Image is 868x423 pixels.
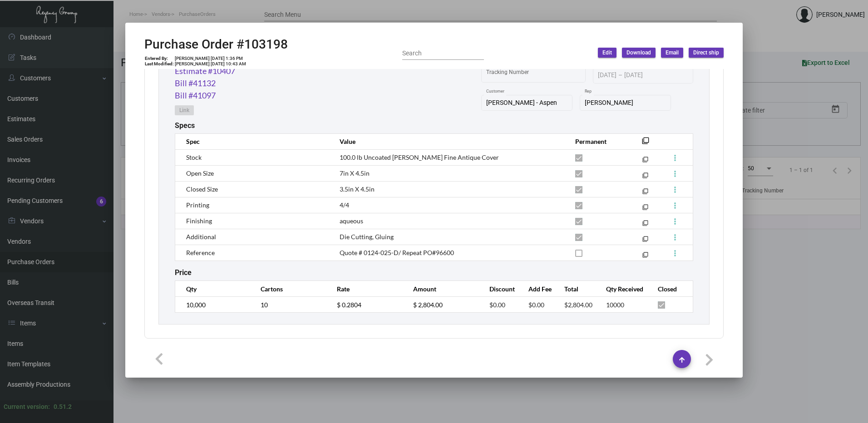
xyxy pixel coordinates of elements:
[175,268,192,277] h2: Price
[175,65,235,77] a: Estimate #10407
[144,56,174,61] td: Entered By:
[175,105,194,115] button: Link
[340,169,370,177] span: 7in X 4.5in
[480,281,519,297] th: Discount
[186,169,214,177] span: Open Size
[689,48,724,58] button: Direct ship
[186,249,215,256] span: Reference
[340,249,454,256] span: Quote # 0124-025-D/ Repeat PO#96600
[340,217,363,225] span: aqueous
[330,133,566,149] th: Value
[175,77,216,89] a: Bill #41132
[186,233,216,241] span: Additional
[693,49,719,57] span: Direct ship
[642,254,648,260] mat-icon: filter_none
[555,281,597,297] th: Total
[175,281,252,297] th: Qty
[649,281,693,297] th: Closed
[186,201,209,209] span: Printing
[328,281,404,297] th: Rate
[642,174,648,180] mat-icon: filter_none
[179,107,189,114] span: Link
[618,72,622,79] span: –
[340,233,394,241] span: Die Cutting, Gluing
[340,153,499,161] span: 100.0 lb Uncoated [PERSON_NAME] Fine Antique Cover
[597,281,649,297] th: Qty Received
[661,48,683,58] button: Email
[598,48,616,58] button: Edit
[642,222,648,228] mat-icon: filter_none
[340,201,349,209] span: 4/4
[404,281,480,297] th: Amount
[186,185,218,193] span: Closed Size
[642,190,648,196] mat-icon: filter_none
[519,281,556,297] th: Add Fee
[598,72,616,79] input: Start date
[340,185,375,193] span: 3.5in X 4.5in
[564,301,592,309] span: $2,804.00
[606,301,624,309] span: 10000
[622,48,656,58] button: Download
[54,402,72,412] div: 0.51.2
[642,206,648,212] mat-icon: filter_none
[602,49,612,57] span: Edit
[175,133,330,149] th: Spec
[626,49,651,57] span: Download
[186,217,212,225] span: Finishing
[144,61,174,67] td: Last Modified:
[642,140,649,147] mat-icon: filter_none
[566,133,628,149] th: Permanent
[144,37,288,52] h2: Purchase Order #103198
[174,56,247,61] td: [PERSON_NAME] [DATE] 1:36 PM
[252,281,328,297] th: Cartons
[175,121,195,130] h2: Specs
[642,238,648,244] mat-icon: filter_none
[174,61,247,67] td: [PERSON_NAME] [DATE] 10:43 AM
[624,72,668,79] input: End date
[666,49,679,57] span: Email
[186,153,202,161] span: Stock
[528,301,544,309] span: $0.00
[4,402,50,412] div: Current version:
[642,158,648,164] mat-icon: filter_none
[175,89,216,102] a: Bill #41097
[489,301,505,309] span: $0.00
